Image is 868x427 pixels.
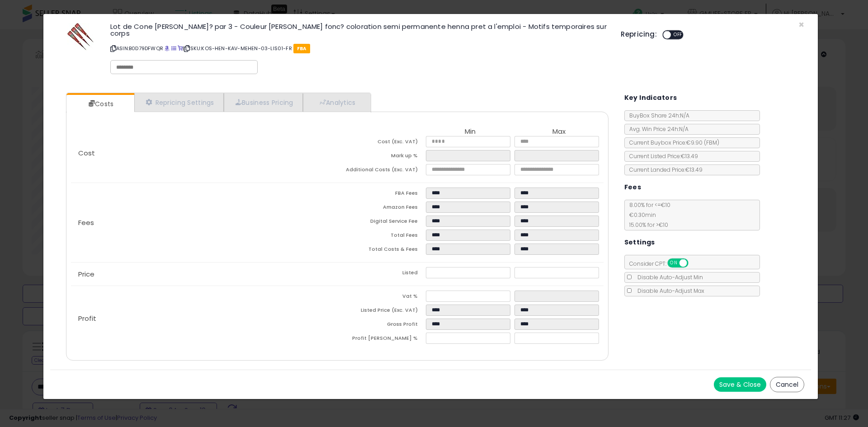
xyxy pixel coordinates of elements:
span: Avg. Win Price 24h: N/A [625,125,689,133]
td: Cost (Exc. VAT) [337,136,426,150]
h5: Fees [624,182,642,193]
th: Min [426,128,514,136]
td: Listed Price (Exc. VAT) [337,305,426,319]
span: 15.00 % for > €10 [625,221,668,229]
td: Total Costs & Fees [337,244,426,258]
span: €0.30 min [625,211,656,219]
a: BuyBox page [165,45,170,52]
span: BuyBox Share 24h: N/A [625,112,689,119]
td: Total Fees [337,230,426,244]
a: Your listing only [178,45,183,52]
span: Current Landed Price: €13.49 [625,166,703,174]
button: Cancel [770,377,804,392]
span: 8.00 % for <= €10 [625,201,670,229]
span: Current Buybox Price: [625,139,719,146]
p: Fees [71,219,337,226]
p: Price [71,271,337,278]
td: Profit [PERSON_NAME] % [337,333,426,347]
td: Listed [337,267,426,281]
span: Current Listed Price: €13.49 [625,152,698,160]
a: Repricing Settings [134,93,224,112]
a: All offer listings [171,45,176,52]
span: ON [668,259,679,267]
a: Business Pricing [224,93,303,112]
p: Profit [71,315,337,322]
td: Additional Costs (Exc. VAT) [337,164,426,178]
td: Mark up % [337,150,426,164]
h5: Settings [624,237,655,248]
a: Analytics [303,93,370,112]
p: ASIN: B0D79DFWQR | SKU: KOS-HEN-KAV-MEHEN-03-LIS01-FR [110,41,607,56]
span: Consider CPT: [625,260,700,267]
th: Max [514,128,603,136]
td: Amazon Fees [337,202,426,216]
p: Cost [71,150,337,157]
td: Vat % [337,291,426,305]
h3: Lot de Cone [PERSON_NAME]? par 3 - Couleur [PERSON_NAME] fonc? coloration semi permanente henna p... [110,23,607,37]
span: Disable Auto-Adjust Min [633,273,703,281]
h5: Repricing: [621,31,657,38]
h5: Key Indicators [624,92,677,103]
span: OFF [671,31,685,39]
span: €9.90 [686,139,719,146]
span: ( FBM ) [704,139,719,146]
td: Digital Service Fee [337,216,426,230]
img: 41NpkNOHLNL._SL60_.jpg [67,23,94,50]
span: Disable Auto-Adjust Max [633,287,704,295]
span: OFF [687,259,701,267]
td: Gross Profit [337,319,426,333]
a: Costs [66,95,133,113]
td: FBA Fees [337,188,426,202]
span: FBA [293,44,310,53]
button: Save & Close [714,377,766,392]
span: × [798,18,804,31]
